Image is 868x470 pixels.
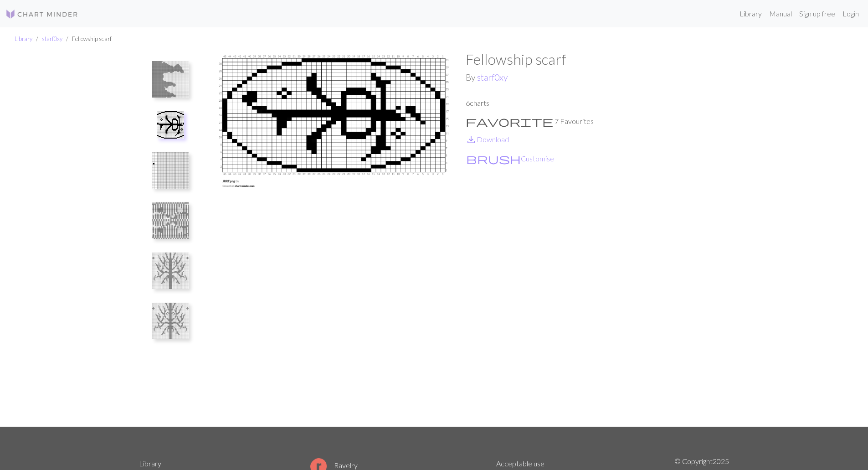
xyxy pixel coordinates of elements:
a: Library [736,5,765,23]
h1: Fellowship scarf [466,51,729,68]
a: Manual [765,5,796,23]
h2: By [466,72,729,83]
a: starf0xy [477,72,508,83]
span: favorite [466,115,553,128]
img: Gondor_tree_45wide [152,303,189,339]
a: Library [15,35,32,42]
a: DownloadDownload [466,135,509,144]
a: Ravelry [310,461,358,470]
p: 7 Favourites [466,116,729,127]
a: Login [839,5,863,23]
img: small_9_quenya.jpg [152,152,189,189]
img: Logo [5,9,78,20]
i: Customise [466,153,521,164]
img: Fellowship scarf [152,61,189,98]
a: Acceptable use [496,459,544,468]
p: 6 charts [466,98,729,108]
img: JRRT.png [157,111,184,139]
img: JRRT.png [202,51,466,427]
span: brush [466,152,521,165]
button: CustomiseCustomise [466,153,555,165]
img: Reverse JRRT.png [152,202,189,239]
i: Download [466,134,477,145]
li: Fellowship scarf [62,35,112,43]
img: gondor_tree [152,253,189,289]
span: save_alt [466,133,477,146]
a: Library [139,459,161,468]
a: starf0xy [42,35,62,42]
i: Favourite [466,116,553,127]
a: Sign up free [796,5,839,23]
